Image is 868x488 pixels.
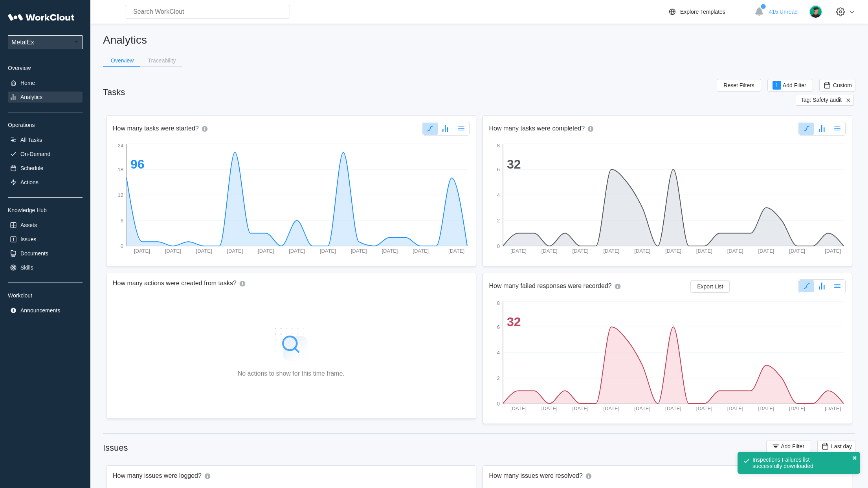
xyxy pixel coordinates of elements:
[781,444,804,449] span: Add Filter
[20,250,48,257] div: Documents
[165,248,181,254] tspan: [DATE]
[8,177,83,188] a: Actions
[8,234,83,245] a: Issues
[20,151,50,157] div: On-Demand
[773,81,781,90] div: 1
[801,97,842,104] span: Tag: Safety audit
[20,165,43,171] div: Schedule
[8,248,83,259] a: Documents
[690,280,730,293] button: Export List
[448,248,464,254] tspan: [DATE]
[497,143,499,149] tspan: 8
[8,77,83,88] a: Home
[497,375,499,381] tspan: 2
[497,300,499,306] tspan: 8
[825,248,841,254] tspan: [DATE]
[8,305,83,316] a: Announcements
[665,248,681,254] tspan: [DATE]
[121,218,123,224] tspan: 6
[497,192,499,198] tspan: 4
[831,443,852,449] span: Last day
[727,405,743,411] tspan: [DATE]
[696,248,712,254] tspan: [DATE]
[140,55,182,66] button: Traceability
[118,167,123,172] tspan: 18
[507,315,521,329] tspan: 32
[697,284,723,289] span: Export List
[541,405,557,411] tspan: [DATE]
[497,243,499,249] tspan: 0
[789,405,805,411] tspan: [DATE]
[489,472,583,481] h2: How many issues were resolved?
[497,401,499,407] tspan: 0
[20,307,60,314] div: Announcements
[8,65,83,71] div: Overview
[103,443,128,453] div: Issues
[320,248,336,254] tspan: [DATE]
[717,79,761,92] button: Reset Filters
[723,83,754,88] span: Reset Filters
[767,79,813,92] button: 1Add Filter
[8,134,83,145] a: All Tasks
[20,236,36,242] div: Issues
[113,472,202,481] h2: How many issues were logged?
[758,405,774,411] tspan: [DATE]
[148,58,176,63] div: Traceability
[413,248,429,254] tspan: [DATE]
[20,94,42,100] div: Analytics
[8,292,83,299] div: Workclout
[489,282,612,291] h2: How many failed responses were recorded?
[603,405,619,411] tspan: [DATE]
[809,5,822,18] img: user.png
[696,405,712,411] tspan: [DATE]
[382,248,398,254] tspan: [DATE]
[852,455,857,461] button: close
[510,405,526,411] tspan: [DATE]
[489,125,585,133] h2: How many tasks were completed?
[497,167,499,172] tspan: 6
[130,157,145,171] tspan: 96
[8,163,83,174] a: Schedule
[665,405,681,411] tspan: [DATE]
[510,248,526,254] tspan: [DATE]
[680,9,725,15] div: Explore Templates
[727,248,743,254] tspan: [DATE]
[351,248,367,254] tspan: [DATE]
[634,248,650,254] tspan: [DATE]
[668,7,751,17] a: Explore Templates
[8,207,83,213] div: Knowledge Hub
[497,218,499,224] tspan: 2
[634,405,650,411] tspan: [DATE]
[113,279,237,288] h2: How many actions were created from tasks?
[572,405,588,411] tspan: [DATE]
[766,440,811,453] button: Add Filter
[103,33,855,47] h2: Analytics
[833,82,852,88] span: Custom
[8,262,83,273] a: Skills
[20,179,39,185] div: Actions
[783,83,806,88] span: Add Filter
[121,243,123,249] tspan: 0
[20,264,33,271] div: Skills
[238,370,345,377] div: No actions to show for this time frame.
[825,405,841,411] tspan: [DATE]
[8,149,83,160] a: On-Demand
[507,157,521,171] tspan: 32
[103,87,125,97] div: Tasks
[20,80,35,86] div: Home
[497,324,499,330] tspan: 6
[118,192,123,198] tspan: 12
[196,248,212,254] tspan: [DATE]
[497,350,499,356] tspan: 4
[8,220,83,231] a: Assets
[103,55,140,66] button: Overview
[603,248,619,254] tspan: [DATE]
[118,143,123,149] tspan: 24
[113,125,199,133] h2: How many tasks were started?
[125,5,290,19] input: Search WorkClout
[541,248,557,254] tspan: [DATE]
[258,248,274,254] tspan: [DATE]
[8,92,83,103] a: Analytics
[572,248,588,254] tspan: [DATE]
[289,248,305,254] tspan: [DATE]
